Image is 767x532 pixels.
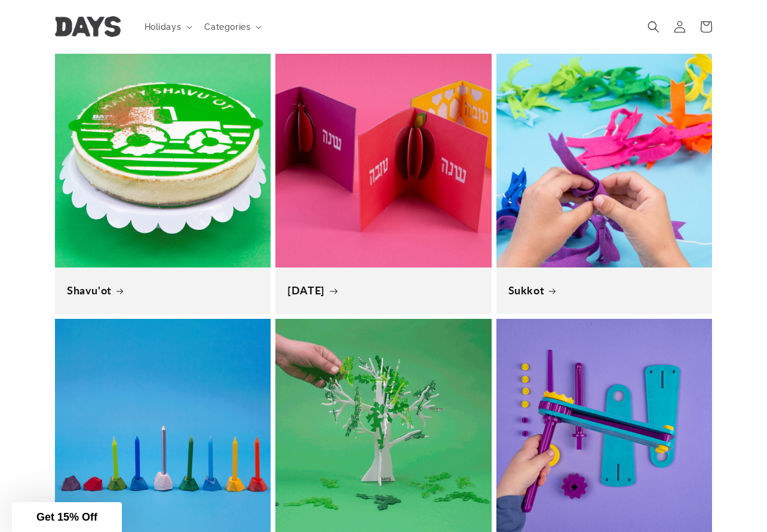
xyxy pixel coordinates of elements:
[197,14,266,39] summary: Categories
[137,14,198,39] summary: Holidays
[508,284,700,297] a: Sukkot
[287,284,479,297] a: [DATE]
[36,511,97,523] span: Get 15% Off
[12,502,122,532] div: Get 15% Off
[204,21,250,32] span: Categories
[145,21,182,32] span: Holidays
[55,17,121,38] img: Days United
[67,284,259,297] a: Shavu'ot
[640,14,667,40] summary: Search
